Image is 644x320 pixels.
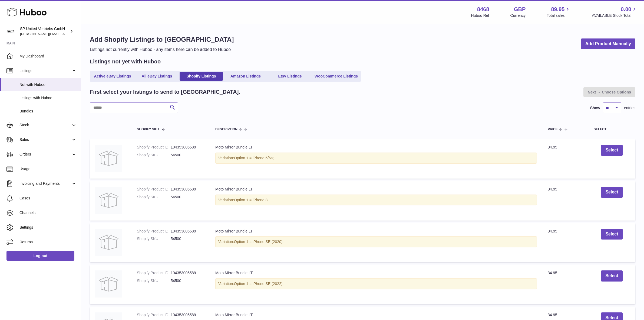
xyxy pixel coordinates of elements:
span: entries [624,105,635,111]
div: Variation: [215,278,537,289]
span: Settings [19,225,77,230]
h2: First select your listings to send to [GEOGRAPHIC_DATA]. [90,88,240,96]
span: AVAILABLE Stock Total [592,13,638,18]
div: Variation: [215,236,537,247]
span: 34.95 [548,187,557,191]
a: Etsy Listings [268,72,312,81]
strong: 8468 [477,6,489,13]
div: Moto Mirror Bundle LT [215,229,537,234]
label: Show [590,105,600,111]
a: All eBay Listings [135,72,179,81]
h1: Add Shopify Listings to [GEOGRAPHIC_DATA] [90,35,234,44]
span: Usage [19,166,77,172]
span: My Dashboard [19,54,77,59]
a: Amazon Listings [224,72,267,81]
dt: Shopify Product ID [137,145,171,150]
div: Currency [510,13,526,18]
div: Moto Mirror Bundle LT [215,270,537,276]
div: Moto Mirror Bundle LT [215,145,537,150]
span: 89.95 [551,6,564,13]
span: Invoicing and Payments [19,181,71,186]
span: Cases [19,196,77,201]
button: Select [601,145,622,156]
div: Select [594,128,630,131]
dd: 54500 [171,236,204,241]
dt: Shopify Product ID [137,229,171,234]
dd: 104353005589 [171,145,204,150]
span: Stock [19,122,71,128]
span: Option 1 = iPhone SE (2020); [234,240,283,244]
span: Not with Huboo [19,82,77,87]
dt: Shopify Product ID [137,270,171,276]
a: Log out [6,251,74,261]
span: [PERSON_NAME][EMAIL_ADDRESS][DOMAIN_NAME] [20,32,108,36]
div: Variation: [215,195,537,206]
strong: GBP [514,6,526,13]
span: Option 1 = iPhone SE (2022); [234,282,283,286]
dt: Shopify Product ID [137,187,171,192]
span: 34.95 [548,271,557,275]
dt: Shopify SKU [137,153,171,158]
dd: 104353005589 [171,187,204,192]
span: Shopify SKU [137,128,159,131]
a: 89.95 Total sales [547,6,571,18]
span: Option 1 = iPhone 8; [234,198,269,202]
img: no-photo.jpg [95,145,122,172]
dt: Shopify SKU [137,236,171,241]
div: Moto Mirror Bundle LT [215,187,537,192]
span: 34.95 [548,313,557,317]
span: 34.95 [548,145,557,149]
dd: 54500 [171,153,204,158]
dt: Shopify SKU [137,195,171,200]
dd: 54500 [171,278,204,283]
p: Listings not currently with Huboo - any items here can be added to Huboo [90,47,234,53]
h2: Listings not yet with Huboo [90,58,161,65]
a: Shopify Listings [180,72,223,81]
img: no-photo.jpg [95,270,122,298]
span: Channels [19,210,77,215]
a: 0.00 AVAILABLE Stock Total [592,6,638,18]
a: Add Product Manually [581,38,635,50]
img: no-photo.jpg [95,229,122,256]
dd: 104353005589 [171,312,204,318]
a: WooCommerce Listings [313,72,360,81]
span: 0.00 [621,6,631,13]
span: Listings [19,68,71,73]
dt: Shopify SKU [137,278,171,283]
div: Moto Mirror Bundle LT [215,312,537,318]
dd: 104353005589 [171,229,204,234]
span: Bundles [19,109,77,114]
dt: Shopify Product ID [137,312,171,318]
span: 34.95 [548,229,557,233]
button: Select [601,229,622,240]
dd: 54500 [171,195,204,200]
div: Variation: [215,153,537,164]
span: Returns [19,240,77,245]
span: Listings with Huboo [19,95,77,101]
div: Huboo Ref [471,13,489,18]
span: Description [215,128,237,131]
span: Sales [19,137,71,142]
span: Price [548,128,558,131]
span: Option 1 = iPhone 6/6s; [234,156,274,160]
div: SP United Vertriebs GmbH [20,26,69,37]
a: Active eBay Listings [91,72,134,81]
button: Select [601,270,622,282]
span: Total sales [547,13,571,18]
dd: 104353005589 [171,270,204,276]
button: Select [601,187,622,198]
img: tim@sp-united.com [6,27,15,35]
span: Orders [19,152,71,157]
img: no-photo.jpg [95,187,122,214]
